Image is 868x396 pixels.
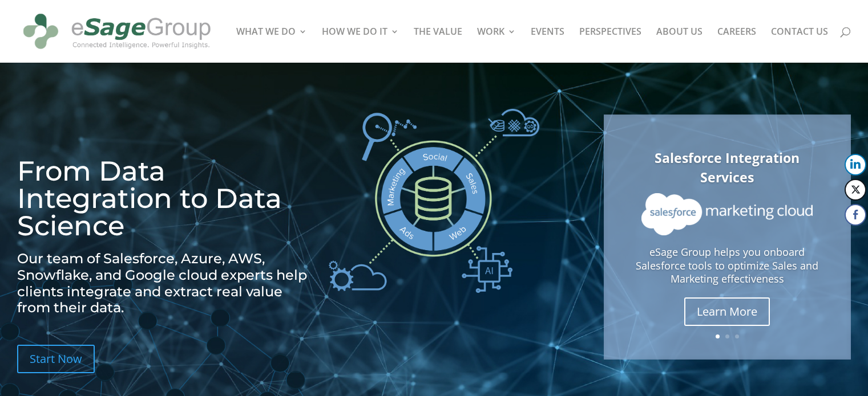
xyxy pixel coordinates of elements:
[845,154,866,175] button: LinkedIn Share
[771,27,828,63] a: CONTACT US
[236,27,307,63] a: WHAT WE DO
[716,334,720,338] a: 1
[19,5,215,58] img: eSage Group
[477,27,516,63] a: WORK
[735,334,739,338] a: 3
[17,251,314,322] h2: Our team of Salesforce, Azure, AWS, Snowflake, and Google cloud experts help clients integrate an...
[717,27,756,63] a: CAREERS
[684,297,770,326] a: Learn More
[322,27,399,63] a: HOW WE DO IT
[414,27,462,63] a: THE VALUE
[725,334,729,338] a: 2
[656,27,703,63] a: ABOUT US
[531,27,564,63] a: EVENTS
[845,204,866,226] button: Facebook Share
[655,149,800,187] a: Salesforce Integration Services
[17,345,95,373] a: Start Now
[579,27,641,63] a: PERSPECTIVES
[636,246,818,286] p: eSage Group helps you onboard Salesforce tools to optimize Sales and Marketing effectiveness
[845,179,866,201] button: Twitter Share
[17,157,314,245] h1: From Data Integration to Data Science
